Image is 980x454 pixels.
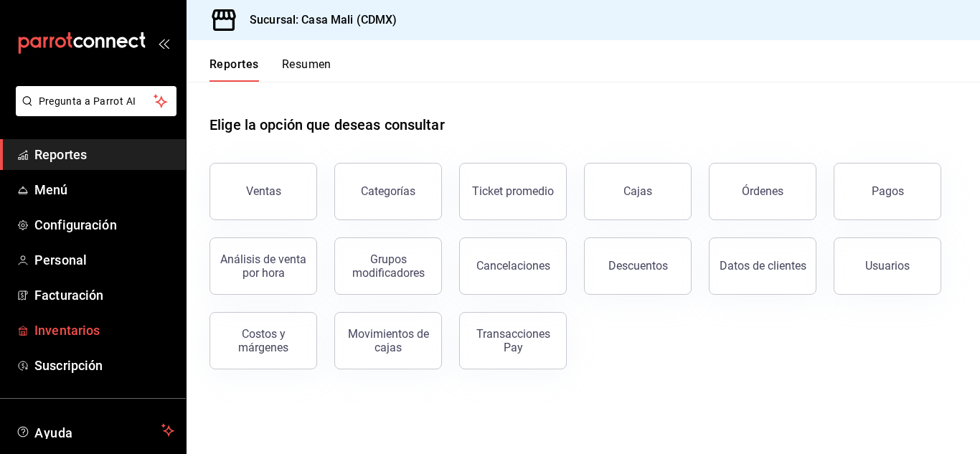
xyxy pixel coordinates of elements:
[34,215,174,235] span: Configuración
[209,114,445,136] h1: Elige la opción que deseas consultar
[709,237,816,295] button: Datos de clientes
[865,259,910,273] div: Usuarios
[10,104,176,119] a: Pregunta a Parrot AI
[282,57,331,82] button: Resumen
[584,163,692,220] a: Cajas
[344,252,433,280] div: Grupos modificadores
[34,250,174,270] span: Personal
[872,184,904,198] div: Pagos
[219,252,308,280] div: Análisis de venta por hora
[742,184,783,198] div: Órdenes
[834,237,941,295] button: Usuarios
[209,57,331,82] div: navigation tabs
[334,312,442,369] button: Movimientos de cajas
[472,184,554,198] div: Ticket promedio
[238,11,397,29] h3: Sucursal: Casa Mali (CDMX)
[459,312,567,369] button: Transacciones Pay
[608,259,668,273] div: Descuentos
[468,327,557,354] div: Transacciones Pay
[623,183,653,200] div: Cajas
[34,285,174,305] span: Facturación
[34,180,174,199] span: Menú
[34,422,156,439] span: Ayuda
[209,163,317,220] button: Ventas
[361,184,415,198] div: Categorías
[334,237,442,295] button: Grupos modificadores
[709,163,816,220] button: Órdenes
[209,312,317,369] button: Costos y márgenes
[476,259,550,273] div: Cancelaciones
[459,163,567,220] button: Ticket promedio
[219,327,308,354] div: Costos y márgenes
[720,259,806,273] div: Datos de clientes
[246,184,281,198] div: Ventas
[584,237,692,295] button: Descuentos
[158,37,169,49] button: open_drawer_menu
[34,321,174,340] span: Inventarios
[34,145,174,164] span: Reportes
[34,356,174,375] span: Suscripción
[344,327,433,354] div: Movimientos de cajas
[209,237,317,295] button: Análisis de venta por hora
[16,86,176,116] button: Pregunta a Parrot AI
[39,94,154,109] span: Pregunta a Parrot AI
[459,237,567,295] button: Cancelaciones
[334,163,442,220] button: Categorías
[209,57,259,82] button: Reportes
[834,163,941,220] button: Pagos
